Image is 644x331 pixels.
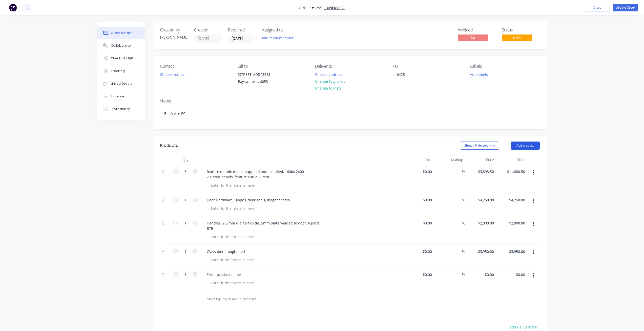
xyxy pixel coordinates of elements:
span: % [462,249,465,254]
span: No [458,34,488,41]
button: Add labels [467,71,491,78]
div: [STREET_ADDRESS] [238,71,280,78]
div: Invoiced [458,28,496,32]
div: Markup [434,155,465,165]
button: Collaborate [97,39,145,52]
div: Profitability [111,107,130,111]
div: [STREET_ADDRESS]Bayswater , , 6053 [234,71,284,87]
div: Required [228,28,256,32]
div: Bayswater , , 6053 [238,78,280,85]
div: Created [194,28,222,32]
div: Price [465,155,496,165]
div: Checklists 0/0 [111,56,133,61]
div: Products [160,143,178,149]
span: Order #1295 - [299,5,324,10]
div: Timeline [111,94,124,99]
div: Linked Orders [111,81,133,86]
span: Draft [502,34,532,41]
div: Notes [160,99,540,103]
a: Joinery Co. [324,5,345,10]
button: Choose address [312,71,345,78]
button: Tracking [97,65,145,77]
div: Assigned to [262,28,313,32]
button: Order details [97,27,145,39]
input: Start typing to add a product... [207,294,308,304]
div: Glass 6mm toughened [203,248,249,255]
button: add delivery fee [507,324,540,330]
button: Show / Hide columns [460,142,499,150]
div: Black Ace PC [160,106,540,121]
span: % [462,220,465,226]
button: Change to pick up [312,78,348,85]
span: % [462,197,465,203]
button: Change to install [312,85,346,92]
span: % [462,272,465,277]
div: Collaborate [111,43,131,48]
div: feature double doors- supplied and installed, 1640x 2400 2 x door panels, feature curve 25mm [203,168,308,181]
button: Update Order [613,4,638,11]
div: Created by [160,28,188,32]
div: Contact [160,64,230,69]
div: Deliver to [315,64,384,69]
button: Linked Orders [97,77,145,90]
button: Add product [511,142,540,150]
div: Order details [111,31,132,35]
button: Choose contact [157,71,188,78]
button: Add team member [259,34,296,41]
button: Checklists 0/0 [97,52,145,65]
div: 6425 [393,71,409,78]
div: [PERSON_NAME] [160,34,188,40]
div: Door Hardware, Hinges, door seals, magnet catch [203,196,294,204]
button: Close [585,4,610,11]
div: Total [496,155,527,165]
div: Handles, 200mm dia half circle. 5mm plate welded to door. 6 pairs BTB [203,219,324,232]
div: Labels [470,64,539,69]
img: Factory [9,4,17,11]
span: % [462,169,465,175]
div: Bill to [238,64,307,69]
div: PO [393,64,462,69]
div: Status [502,28,540,32]
button: Add team member [262,34,296,41]
button: Timeline [97,90,145,103]
button: Profitability [97,103,145,115]
div: Qty [170,155,201,165]
div: Cost [403,155,434,165]
div: Tracking [111,69,125,73]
